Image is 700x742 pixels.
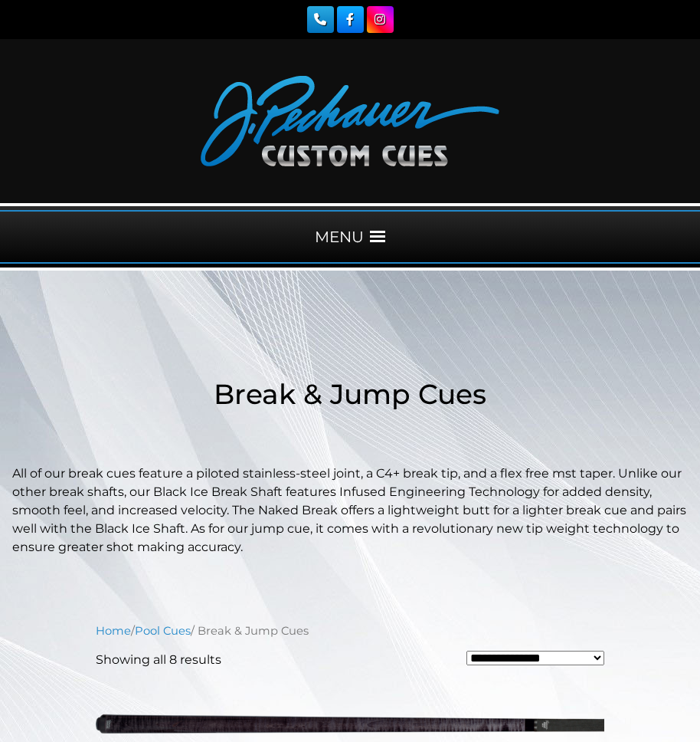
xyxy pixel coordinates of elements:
[96,624,131,638] a: Home
[135,624,191,638] a: Pool Cues
[12,465,688,556] p: All of our break cues feature a piloted stainless-steel joint, a C4+ break tip, and a flex free m...
[96,651,221,669] p: Showing all 8 results
[201,76,499,166] img: Pechauer Custom Cues
[214,377,486,411] span: Break & Jump Cues
[466,651,604,665] select: Shop order
[96,622,604,639] nav: Breadcrumb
